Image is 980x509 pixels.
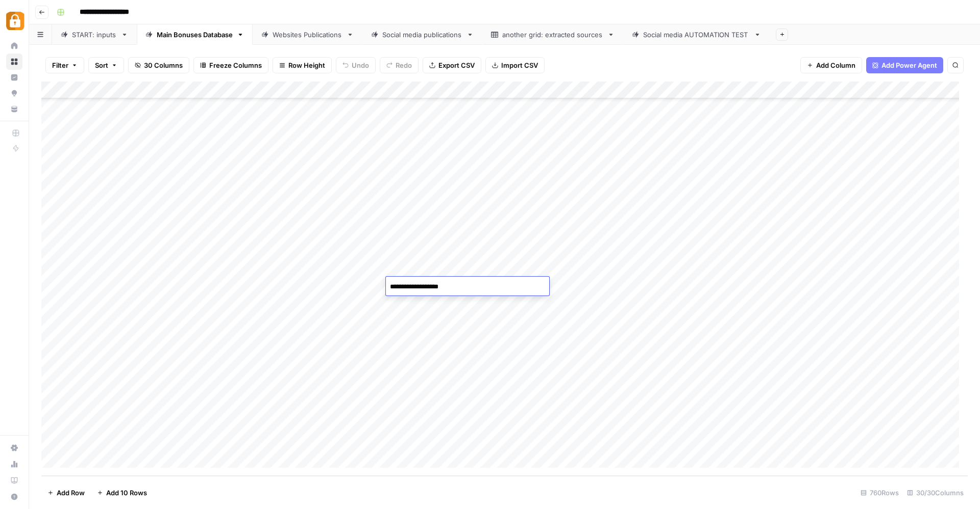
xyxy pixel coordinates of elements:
[144,60,183,70] span: 30 Columns
[6,53,22,70] a: Browse
[273,57,332,73] button: Row Height
[800,57,862,73] button: Add Column
[362,24,482,45] a: Social media publications
[52,60,68,70] span: Filter
[57,488,85,498] span: Add Row
[193,57,268,73] button: Freeze Columns
[273,30,342,40] div: Websites Publications
[6,489,22,505] button: Help + Support
[336,57,376,73] button: Undo
[380,57,419,73] button: Redo
[396,60,412,70] span: Redo
[41,485,91,501] button: Add Row
[382,30,462,40] div: Social media publications
[881,60,937,70] span: Add Power Agent
[253,24,362,45] a: Websites Publications
[6,69,22,86] a: Insights
[423,57,481,73] button: Export CSV
[501,60,538,70] span: Import CSV
[91,485,153,501] button: Add 10 Rows
[485,57,545,73] button: Import CSV
[502,30,603,40] div: another grid: extracted sources
[72,30,117,40] div: START: inputs
[6,440,22,456] a: Settings
[95,60,108,70] span: Sort
[903,485,968,501] div: 30/30 Columns
[157,30,233,40] div: Main Bonuses Database
[288,60,325,70] span: Row Height
[6,472,22,489] a: Learning Hub
[88,57,124,73] button: Sort
[6,85,22,101] a: Opportunities
[6,8,22,34] button: Workspace: Adzz
[128,57,189,73] button: 30 Columns
[209,60,262,70] span: Freeze Columns
[438,60,475,70] span: Export CSV
[856,485,903,501] div: 760 Rows
[623,24,770,45] a: Social media AUTOMATION TEST
[137,24,253,45] a: Main Bonuses Database
[106,488,147,498] span: Add 10 Rows
[643,30,750,40] div: Social media AUTOMATION TEST
[6,38,22,54] a: Home
[6,101,22,117] a: Your Data
[482,24,623,45] a: another grid: extracted sources
[816,60,855,70] span: Add Column
[6,456,22,472] a: Usage
[352,60,369,70] span: Undo
[866,57,943,73] button: Add Power Agent
[52,24,137,45] a: START: inputs
[45,57,84,73] button: Filter
[6,12,24,30] img: Adzz Logo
